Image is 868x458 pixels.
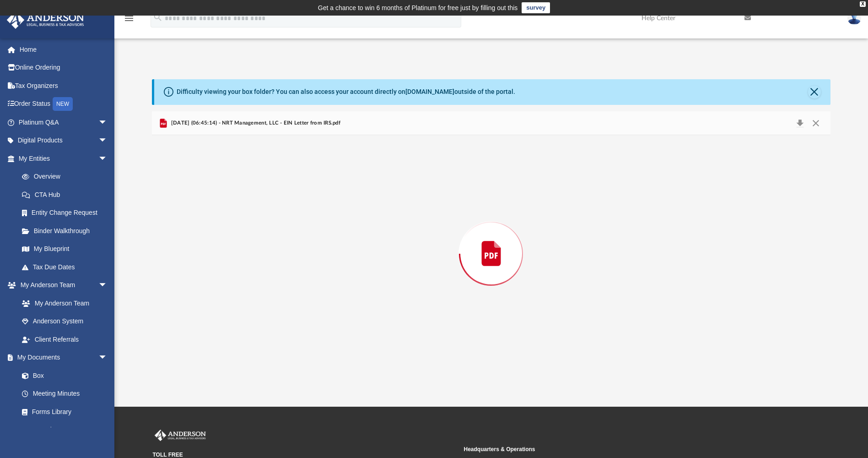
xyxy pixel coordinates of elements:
a: Meeting Minutes [13,385,117,403]
a: Tax Organizers [6,76,121,95]
span: arrow_drop_down [98,113,117,132]
a: Online Ordering [6,59,121,77]
a: Notarize [13,421,117,439]
a: Anderson System [13,312,117,331]
a: My Documentsarrow_drop_down [6,349,117,367]
button: Close [808,86,821,98]
a: survey [522,2,550,13]
div: close [860,1,866,7]
span: arrow_drop_down [98,349,117,367]
a: My Blueprint [13,240,117,258]
span: arrow_drop_down [98,276,117,295]
a: Box [13,366,112,385]
a: menu [124,17,135,24]
a: Binder Walkthrough [13,222,121,240]
button: Download [792,117,808,130]
a: My Entitiesarrow_drop_down [6,149,121,168]
div: NEW [53,97,73,111]
a: My Anderson Teamarrow_drop_down [6,276,117,294]
span: arrow_drop_down [98,149,117,168]
a: CTA Hub [13,185,121,204]
a: My Anderson Team [13,294,112,312]
img: Anderson Advisors Platinum Portal [153,430,208,442]
img: User Pic [847,11,861,25]
a: Platinum Q&Aarrow_drop_down [6,113,121,131]
a: [DOMAIN_NAME] [405,88,454,95]
a: Client Referrals [13,330,117,349]
button: Close [808,117,824,130]
a: Forms Library [13,403,112,421]
a: Digital Productsarrow_drop_down [6,131,121,150]
div: Difficulty viewing your box folder? You can also access your account directly on outside of the p... [177,87,515,97]
small: Headquarters & Operations [464,445,769,453]
div: Get a chance to win 6 months of Platinum for free just by filling out this [318,2,518,13]
i: menu [124,13,135,24]
a: Overview [13,168,121,186]
i: search [153,12,163,22]
a: Order StatusNEW [6,95,121,114]
a: Tax Due Dates [13,258,121,276]
span: arrow_drop_down [98,131,117,150]
div: Preview [152,111,830,372]
a: Entity Change Request [13,204,121,222]
img: Anderson Advisors Platinum Portal [4,11,87,29]
a: Home [6,40,121,59]
span: [DATE] (06:45:14) - NRT Management, LLC - EIN Letter from IRS.pdf [169,119,340,127]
